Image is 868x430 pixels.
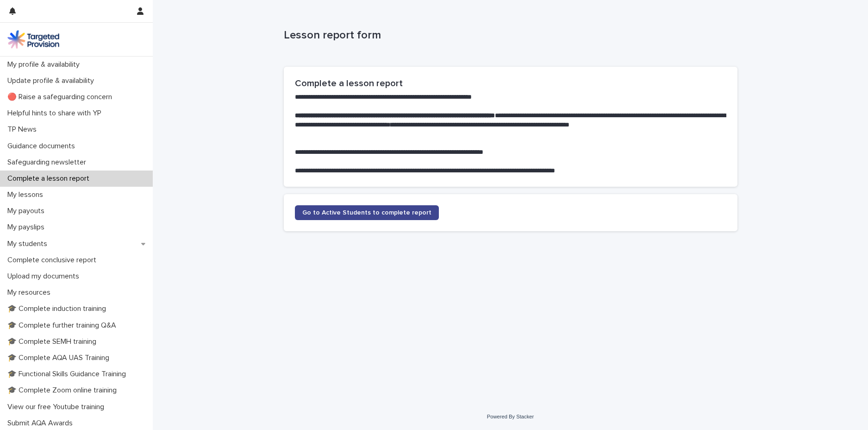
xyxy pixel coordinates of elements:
p: My profile & availability [4,60,87,69]
p: Upload my documents [4,272,87,281]
p: My payouts [4,207,52,215]
p: My students [4,240,55,248]
p: 🎓 Complete further training Q&A [4,321,124,330]
a: Go to Active Students to complete report [295,205,439,220]
p: Safeguarding newsletter [4,158,94,167]
p: My resources [4,288,58,297]
p: Guidance documents [4,142,82,151]
p: 🎓 Complete Zoom online training [4,386,124,395]
p: 🎓 Functional Skills Guidance Training [4,370,133,379]
p: Complete conclusive report [4,256,104,265]
p: 🎓 Complete induction training [4,304,113,313]
p: TP News [4,125,44,134]
a: Powered By Stacker [487,414,534,419]
img: M5nRWzHhSzIhMunXDL62 [7,30,59,49]
p: Helpful hints to share with YP [4,109,109,118]
p: Lesson report form [284,29,734,42]
p: 🔴 Raise a safeguarding concern [4,93,119,101]
p: My lessons [4,190,50,199]
h2: Complete a lesson report [295,78,726,89]
p: 🎓 Complete AQA UAS Training [4,354,117,362]
p: Submit AQA Awards [4,419,80,428]
p: Complete a lesson report [4,174,97,183]
p: Update profile & availability [4,76,101,85]
span: Go to Active Students to complete report [302,209,431,216]
p: My payslips [4,223,52,232]
p: 🎓 Complete SEMH training [4,337,104,346]
p: View our free Youtube training [4,403,112,411]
